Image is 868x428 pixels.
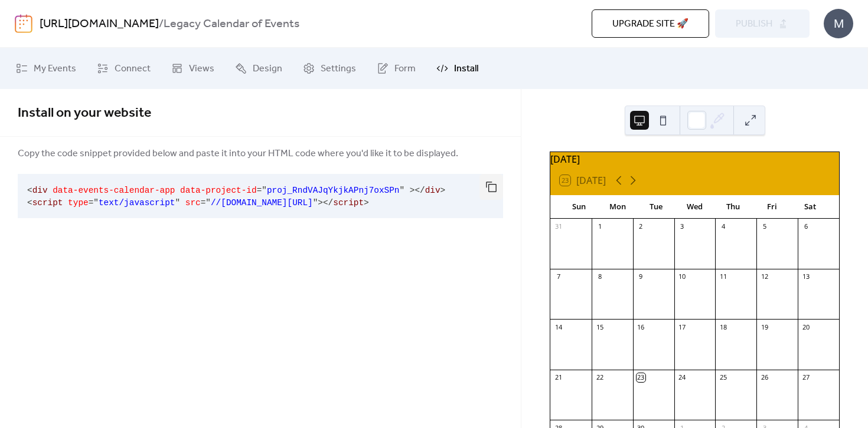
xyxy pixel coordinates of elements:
[801,222,810,231] div: 6
[294,52,365,84] a: Settings
[595,272,604,281] div: 8
[801,373,810,382] div: 27
[32,198,63,208] span: script
[719,373,727,382] div: 25
[253,62,282,76] span: Design
[612,17,688,31] span: Upgrade site 🚀
[714,195,752,219] div: Thu
[267,186,400,195] span: proj_RndVAJqYkjkAPnj7oxSPn
[185,198,201,208] span: src
[34,62,76,76] span: My Events
[760,272,769,281] div: 12
[89,198,94,208] span: =
[159,13,164,35] b: /
[637,272,645,281] div: 9
[313,198,318,208] span: "
[180,186,257,195] span: data-project-id
[595,322,604,331] div: 15
[27,186,32,195] span: <
[7,52,85,84] a: My Events
[592,9,709,38] button: Upgrade site 🚀
[93,198,99,208] span: "
[454,62,478,76] span: Install
[824,9,853,38] div: M
[554,322,563,331] div: 14
[53,186,175,195] span: data-events-calendar-app
[719,322,727,331] div: 18
[99,198,175,208] span: text/javascript
[425,186,440,195] span: div
[554,272,563,281] div: 7
[791,195,830,219] div: Sat
[598,195,637,219] div: Mon
[801,272,810,281] div: 13
[318,198,323,208] span: >
[550,152,839,166] div: [DATE]
[18,147,458,161] span: Copy the code snippet provided below and paste it into your HTML code where you'd like it to be d...
[415,186,425,195] span: </
[164,13,299,35] b: Legacy Calendar of Events
[211,198,313,208] span: //[DOMAIN_NAME][URL]
[364,198,369,208] span: >
[678,322,687,331] div: 17
[760,222,769,231] div: 5
[40,13,159,35] a: [URL][DOMAIN_NAME]
[801,322,810,331] div: 20
[68,198,89,208] span: type
[676,195,714,219] div: Wed
[410,186,415,195] span: >
[637,222,645,231] div: 2
[27,198,32,208] span: <
[719,222,727,231] div: 4
[205,198,211,208] span: "
[88,52,159,84] a: Connect
[201,198,206,208] span: =
[323,198,333,208] span: </
[752,195,791,219] div: Fri
[262,186,267,195] span: "
[595,373,604,382] div: 22
[678,373,687,382] div: 24
[760,322,769,331] div: 19
[760,373,769,382] div: 26
[554,222,563,231] div: 31
[554,373,563,382] div: 21
[333,198,364,208] span: script
[162,52,223,84] a: Views
[440,186,446,195] span: >
[678,222,687,231] div: 3
[595,222,604,231] div: 1
[637,195,676,219] div: Tue
[189,62,214,76] span: Views
[18,100,151,126] span: Install on your website
[257,186,262,195] span: =
[175,198,180,208] span: "
[226,52,291,84] a: Design
[368,52,425,84] a: Form
[560,195,598,219] div: Sun
[637,373,645,382] div: 23
[428,52,487,84] a: Install
[678,272,687,281] div: 10
[115,62,151,76] span: Connect
[32,186,48,195] span: div
[394,62,416,76] span: Form
[637,322,645,331] div: 16
[321,62,356,76] span: Settings
[719,272,727,281] div: 11
[15,14,32,33] img: logo
[399,186,404,195] span: "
